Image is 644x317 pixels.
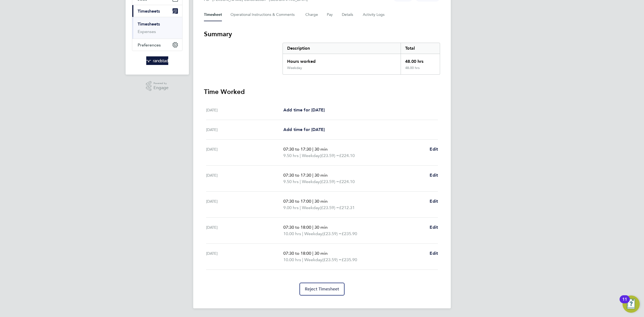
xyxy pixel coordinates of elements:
span: Weekday [302,178,320,185]
span: (£23.59) = [320,205,339,210]
img: randstad-logo-retina.png [146,56,169,65]
section: Timesheet [204,30,440,296]
span: 07:30 to 17:30 [283,173,311,178]
span: | [300,179,301,184]
span: Edit [430,147,438,152]
button: Activity Logs [363,8,385,21]
div: 48.00 hrs [401,54,440,66]
span: £235.90 [342,257,357,262]
div: 11 [622,299,627,306]
button: Open Resource Center, 11 new notifications [623,296,640,313]
div: Hours worked [283,54,401,66]
span: Add time for [DATE] [283,127,325,132]
a: Edit [430,250,438,257]
span: | [302,257,303,262]
h3: Time Worked [204,88,440,96]
span: 30 min [314,147,328,152]
span: Edit [430,199,438,204]
div: [DATE] [206,172,283,185]
span: 07:30 to 17:30 [283,147,311,152]
span: (£23.59) = [322,231,342,236]
span: 30 min [314,251,328,256]
span: Timesheets [138,9,160,14]
span: 10.00 hrs [283,257,301,262]
span: Weekday [304,257,322,263]
div: Summary [283,43,440,75]
div: [DATE] [206,198,283,211]
span: Weekday [304,231,322,237]
span: (£23.59) = [322,257,342,262]
a: Edit [430,146,438,152]
button: Reject Timesheet [299,283,345,296]
div: Weekday [287,66,302,70]
a: Edit [430,172,438,178]
div: [DATE] [206,250,283,263]
span: £235.90 [342,231,357,236]
button: Preferences [132,39,182,51]
span: £212.31 [339,205,355,210]
div: Description [283,43,401,54]
span: Edit [430,173,438,178]
span: Edit [430,251,438,256]
button: Timesheets [132,5,182,17]
div: [DATE] [206,107,283,113]
span: | [312,225,313,230]
button: Timesheet [204,8,222,21]
span: Engage [153,86,169,90]
span: £224.10 [339,179,355,184]
span: Edit [430,225,438,230]
span: 07:30 to 18:00 [283,225,311,230]
a: Go to home page [132,56,182,65]
span: 9.50 hrs [283,153,299,158]
span: | [302,231,303,236]
span: | [300,153,301,158]
button: Operational Instructions & Comments [230,8,297,21]
span: 07:30 to 17:00 [283,199,311,204]
span: Reject Timesheet [305,286,339,292]
span: | [312,251,313,256]
button: Charge [305,8,318,21]
span: | [312,173,313,178]
a: Expenses [138,29,156,34]
div: [DATE] [206,126,283,133]
span: Weekday [302,205,320,211]
a: Powered byEngage [146,81,169,91]
h3: Summary [204,30,440,38]
span: 30 min [314,199,328,204]
span: | [312,147,313,152]
span: | [312,199,313,204]
div: [DATE] [206,224,283,237]
span: 9.00 hrs [283,205,299,210]
span: Preferences [138,42,161,48]
div: Total [401,43,440,54]
span: 07:30 to 18:00 [283,251,311,256]
span: 10.00 hrs [283,231,301,236]
span: Weekday [302,152,320,159]
span: 30 min [314,225,328,230]
button: Pay [327,8,333,21]
span: (£23.59) = [320,153,339,158]
a: Edit [430,224,438,231]
div: 48.00 hrs [401,66,440,74]
span: 9.50 hrs [283,179,299,184]
a: Timesheets [138,21,160,27]
a: Add time for [DATE] [283,107,325,113]
span: £224.10 [339,153,355,158]
a: Edit [430,198,438,205]
div: [DATE] [206,146,283,159]
span: Add time for [DATE] [283,107,325,112]
a: Add time for [DATE] [283,126,325,133]
span: (£23.59) = [320,179,339,184]
button: Details [342,8,354,21]
span: Powered by [153,81,169,86]
span: 30 min [314,173,328,178]
div: Timesheets [132,17,182,39]
span: | [300,205,301,210]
